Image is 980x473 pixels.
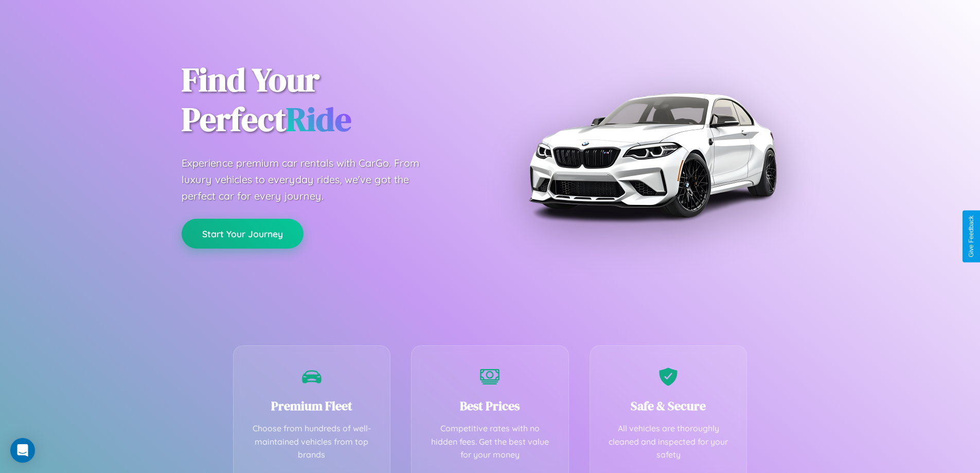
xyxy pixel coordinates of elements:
h3: Premium Fleet [249,397,375,414]
h3: Best Prices [427,397,553,414]
p: Experience premium car rentals with CarGo. From luxury vehicles to everyday rides, we've got the ... [182,155,439,204]
img: Premium BMW car rental vehicle [524,26,781,284]
h3: Safe & Secure [605,397,732,414]
p: Choose from hundreds of well-maintained vehicles from top brands [249,422,375,462]
div: Give Feedback [968,216,975,257]
button: Start Your Journey [182,219,304,249]
div: Open Intercom Messenger [10,438,35,463]
p: All vehicles are thoroughly cleaned and inspected for your safety [605,422,732,462]
span: Ride [286,97,351,142]
h1: Find Your Perfect [182,60,475,139]
p: Competitive rates with no hidden fees. Get the best value for your money [427,422,553,462]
